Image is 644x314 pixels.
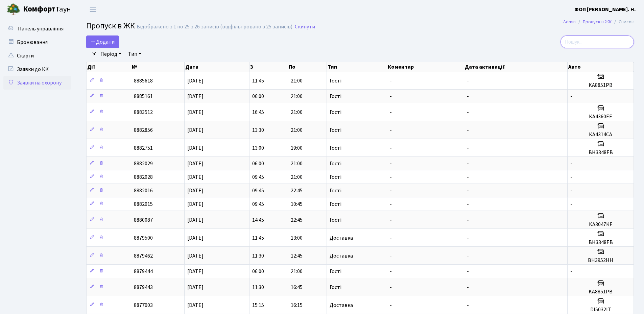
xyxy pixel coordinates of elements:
span: - [570,93,572,100]
span: - [390,216,392,224]
a: Період [98,48,124,60]
th: Тип [327,62,387,72]
span: - [467,77,469,84]
span: 22:45 [291,187,303,194]
span: - [467,144,469,152]
span: 06:00 [252,268,264,275]
nav: breadcrumb [553,15,644,29]
span: Гості [330,110,341,115]
span: 09:45 [252,173,264,181]
span: 8879444 [134,268,153,275]
h5: ВН3348ЕВ [570,149,631,156]
span: [DATE] [187,108,204,116]
span: - [570,187,572,194]
span: Гості [330,145,341,151]
th: № [131,62,184,72]
span: - [467,252,469,260]
a: ФОП [PERSON_NAME]. Н. [574,5,636,14]
span: 8879443 [134,284,153,291]
span: 21:00 [291,268,303,275]
span: 13:00 [252,144,264,152]
span: Гості [330,127,341,133]
span: Гості [330,285,341,290]
span: 8882751 [134,144,153,152]
span: [DATE] [187,216,204,224]
span: - [467,200,469,208]
th: Дії [87,62,131,72]
span: 16:45 [252,108,264,116]
span: 8882015 [134,200,153,208]
th: Дата активації [464,62,568,72]
span: Доставка [330,253,353,259]
span: - [390,234,392,242]
span: Гості [330,94,341,99]
span: 21:00 [291,93,303,100]
h5: DI5032IT [570,307,631,313]
span: [DATE] [187,126,204,134]
span: [DATE] [187,160,204,167]
span: Гості [330,269,341,274]
span: [DATE] [187,284,204,291]
span: 8882856 [134,126,153,134]
span: 14:45 [252,216,264,224]
span: - [390,77,392,84]
span: - [467,268,469,275]
span: 8885161 [134,93,153,100]
a: Панель управління [3,22,71,35]
li: Список [612,18,634,26]
div: Відображено з 1 по 25 з 26 записів (відфільтровано з 25 записів). [137,24,293,30]
h5: ВН3348ЕВ [570,239,631,246]
h5: КА4360ЕЕ [570,114,631,120]
span: 21:00 [291,77,303,84]
span: Гості [330,188,341,193]
span: Гості [330,161,341,166]
span: 8879462 [134,252,153,260]
span: - [390,173,392,181]
span: - [390,160,392,167]
span: [DATE] [187,234,204,242]
span: 8879500 [134,234,153,242]
span: - [390,93,392,100]
span: - [467,160,469,167]
a: Додати [86,35,119,48]
span: 16:45 [291,284,303,291]
span: - [467,187,469,194]
h5: KA8851PB [570,82,631,89]
span: - [390,200,392,208]
span: - [467,173,469,181]
span: 21:00 [291,160,303,167]
span: 10:45 [291,200,303,208]
span: - [467,93,469,100]
span: 8882016 [134,187,153,194]
span: 8880087 [134,216,153,224]
span: - [390,187,392,194]
span: Гості [330,174,341,180]
span: - [390,284,392,291]
span: - [390,144,392,152]
span: 22:45 [291,216,303,224]
span: - [467,284,469,291]
span: [DATE] [187,144,204,152]
span: [DATE] [187,187,204,194]
span: 21:00 [291,126,303,134]
img: logo.png [7,3,20,16]
span: 21:00 [291,173,303,181]
span: [DATE] [187,252,204,260]
span: 8877003 [134,301,153,309]
span: 8883512 [134,108,153,116]
span: [DATE] [187,93,204,100]
th: Коментар [387,62,464,72]
span: - [570,200,572,208]
h5: ВН3952НН [570,257,631,264]
span: 19:00 [291,144,303,152]
span: 09:45 [252,187,264,194]
span: 06:00 [252,160,264,167]
span: [DATE] [187,301,204,309]
span: [DATE] [187,200,204,208]
span: Доставка [330,303,353,308]
a: Заявки до КК [3,63,71,76]
span: 21:00 [291,108,303,116]
span: - [467,108,469,116]
b: Комфорт [23,4,55,15]
h5: KA3047KE [570,221,631,228]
